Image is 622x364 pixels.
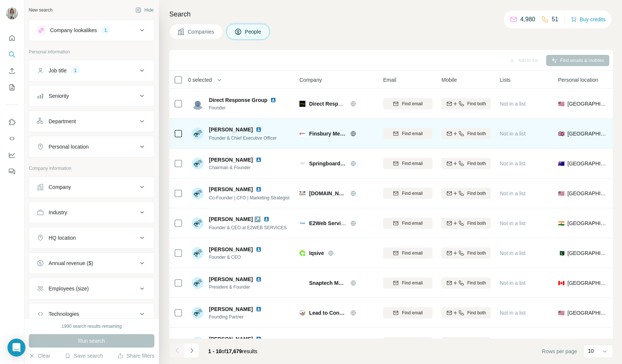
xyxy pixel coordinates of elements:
img: Avatar [192,158,204,169]
button: Hide [130,4,159,16]
div: Company [49,183,71,191]
img: Logo of Snaptech Marketing [299,282,305,283]
span: [GEOGRAPHIC_DATA] [567,130,607,137]
img: LinkedIn logo [270,97,276,103]
span: 🇵🇰 [558,249,564,257]
button: Search [6,48,18,61]
div: Personal location [49,143,89,150]
span: Snaptech Marketing [309,279,347,287]
div: Company lookalikes [50,27,97,34]
button: My lists [6,81,18,94]
img: Avatar [192,247,204,259]
button: Company lookalikes1 [29,21,154,39]
span: Find email [402,100,422,107]
span: [GEOGRAPHIC_DATA] [567,190,607,197]
span: Find both [467,130,486,137]
button: Find email [383,218,432,229]
span: Founder & CEO [209,254,271,261]
button: Annual revenue ($) [29,254,154,272]
span: 🇮🇳 [558,220,564,227]
span: Lists [500,76,511,84]
img: Avatar [192,337,204,349]
img: Logo of Springboard Digital [299,161,305,167]
button: Find email [383,248,432,259]
span: Not in a list [500,161,526,167]
div: Seniority [49,92,69,100]
button: Find email [383,188,432,199]
button: Department [29,112,154,130]
button: Enrich CSV [6,64,18,78]
button: Seniority [29,87,154,105]
p: Company information [29,165,154,172]
div: Job title [49,67,67,74]
div: Employees (size) [49,285,89,292]
button: Use Surfe API [6,132,18,145]
img: Logo of Lead to Conversion [299,310,305,316]
span: Not in a list [500,280,526,286]
button: Quick start [6,31,18,45]
span: Find both [467,160,486,167]
button: Clear [29,352,50,360]
span: 🇬🇧 [558,130,564,137]
span: [PERSON_NAME] ↗️ [209,215,261,223]
span: 1 - 10 [208,348,222,354]
button: Buy credits [571,14,606,25]
span: [PERSON_NAME] [209,305,253,313]
span: Find both [467,280,486,286]
span: Find email [402,250,422,256]
span: President & Founder [209,284,271,290]
img: LinkedIn logo [256,276,262,282]
div: New search [29,7,52,13]
button: Share filters [117,352,154,360]
span: [GEOGRAPHIC_DATA] [567,100,607,108]
button: Save search [65,352,103,360]
button: Find both [441,277,491,289]
span: Founder & CEO at E2WEB SERVICES [209,225,287,230]
p: 51 [552,15,558,24]
span: Find email [402,160,422,167]
span: [PERSON_NAME] [209,276,253,283]
span: Not in a list [500,190,526,196]
img: LinkedIn logo [256,336,262,342]
img: Avatar [192,187,204,199]
img: Avatar [192,128,204,140]
span: Co-Founder | CFO | Marketing Strategist [209,195,290,200]
span: [GEOGRAPHIC_DATA] [567,309,607,317]
button: Industry [29,203,154,221]
img: Avatar [192,217,204,229]
button: Use Surfe on LinkedIn [6,115,18,129]
span: Not in a list [500,310,526,316]
button: Find email [383,307,432,318]
button: Find both [441,158,491,169]
span: [PERSON_NAME] [209,126,253,133]
span: Find email [402,220,422,227]
span: Founder & Chief Executive Officer [209,136,277,141]
img: Avatar [192,277,204,289]
span: [PERSON_NAME] [209,156,253,164]
img: LinkedIn logo [256,157,262,163]
button: Employees (size) [29,280,154,298]
span: Find email [402,309,422,316]
img: Logo of Finsbury Media [299,131,305,137]
button: Job title1 [29,62,154,80]
span: Iqsive [309,249,324,257]
button: Find email [383,158,432,169]
span: Company [299,76,322,84]
span: [GEOGRAPHIC_DATA] [567,249,607,257]
div: HQ location [49,234,76,242]
span: [GEOGRAPHIC_DATA] [567,160,607,167]
img: LinkedIn logo [256,186,262,192]
button: Feedback [6,165,18,178]
img: Logo of Direct Response Group [299,101,305,107]
span: 🇺🇸 [558,190,564,197]
span: Email [383,76,396,84]
img: LinkedIn logo [256,246,262,252]
img: Avatar [192,307,204,319]
span: [PERSON_NAME] [209,186,253,193]
p: 4,980 [520,15,535,24]
button: Find both [441,218,491,229]
span: People [245,28,262,35]
button: Find both [441,188,491,199]
img: Logo of topposition.com [299,190,305,196]
span: Founding Partner [209,314,271,320]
